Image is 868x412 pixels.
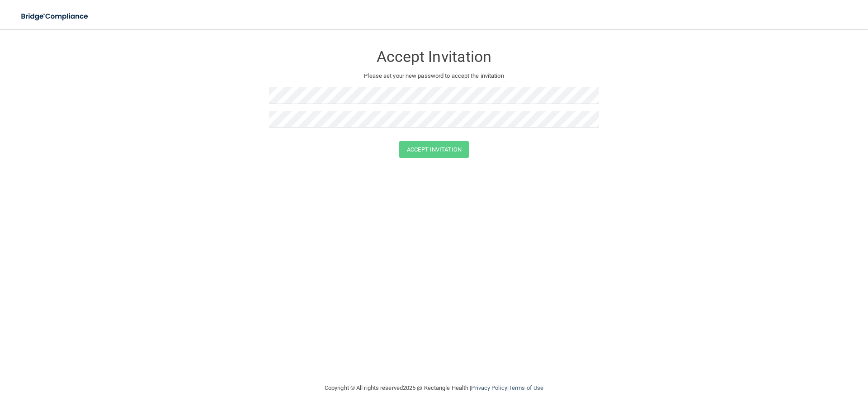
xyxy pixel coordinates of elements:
p: Please set your new password to accept the invitation [276,71,592,81]
button: Accept Invitation [399,141,469,158]
div: Copyright © All rights reserved 2025 @ Rectangle Health | | [269,374,599,403]
a: Privacy Policy [471,384,507,391]
img: bridge_compliance_login_screen.278c3ca4.svg [14,7,97,26]
a: Terms of Use [509,384,543,391]
h3: Accept Invitation [269,48,599,65]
